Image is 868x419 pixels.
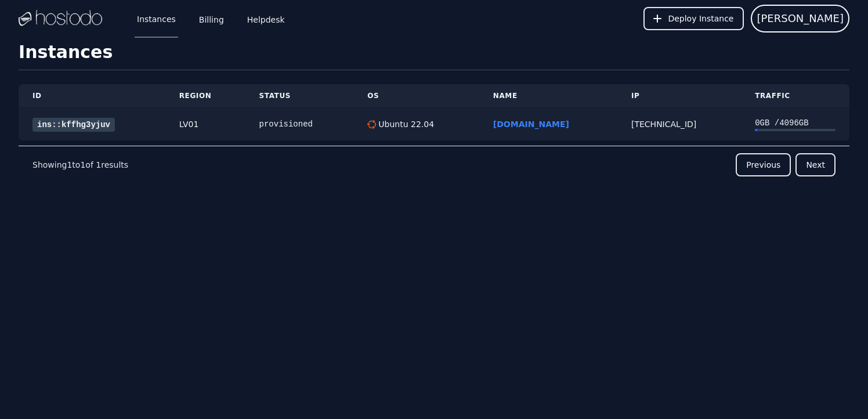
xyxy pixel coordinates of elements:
[736,153,791,176] button: Previous
[376,118,434,130] div: Ubuntu 22.04
[757,10,844,27] span: [PERSON_NAME]
[179,118,232,130] div: LV01
[741,84,849,108] th: Traffic
[795,153,836,176] button: Next
[32,159,128,171] p: Showing to of results
[751,5,849,32] button: User menu
[668,13,733,24] span: Deploy Instance
[96,160,101,169] span: 1
[259,118,340,130] div: provisioned
[165,84,245,108] th: Region
[245,84,354,108] th: Status
[493,120,569,129] a: [DOMAIN_NAME]
[19,84,165,108] th: ID
[353,84,479,108] th: OS
[643,7,744,30] button: Deploy Instance
[19,10,102,27] img: Logo
[479,84,617,108] th: Name
[617,84,741,108] th: IP
[367,120,376,129] img: Ubuntu 22.04
[755,117,836,129] div: 0 GB / 4096 GB
[67,160,72,169] span: 1
[80,160,85,169] span: 1
[32,118,115,132] a: ins::kffhg3yjuv
[19,42,849,70] h1: Instances
[631,118,727,130] div: [TECHNICAL_ID]
[19,146,849,183] nav: Pagination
